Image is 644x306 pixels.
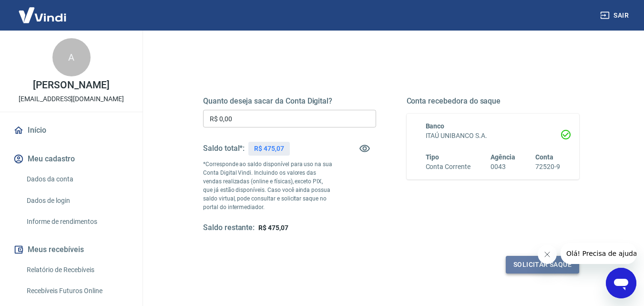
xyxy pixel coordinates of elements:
h6: ITAÚ UNIBANCO S.A. [426,131,561,141]
button: Sair [598,7,633,24]
iframe: Botão para abrir a janela de mensagens [606,268,636,298]
span: Banco [426,122,445,130]
a: Informe de rendimentos [23,212,131,232]
p: R$ 475,07 [254,144,284,154]
button: Meus recebíveis [11,239,131,260]
iframe: Fechar mensagem [538,245,557,264]
h6: Conta Corrente [426,162,470,172]
span: R$ 475,07 [258,224,288,232]
h5: Conta recebedora do saque [407,96,580,106]
h5: Quanto deseja sacar da Conta Digital? [203,96,376,106]
p: [PERSON_NAME] [33,80,109,90]
span: Tipo [426,153,440,161]
button: Solicitar saque [506,256,579,274]
h6: 0043 [491,162,515,172]
a: Início [11,120,131,141]
p: [EMAIL_ADDRESS][DOMAIN_NAME] [19,94,124,104]
p: *Corresponde ao saldo disponível para uso na sua Conta Digital Vindi. Incluindo os valores das ve... [203,160,333,211]
a: Relatório de Recebíveis [23,260,131,280]
a: Dados da conta [23,169,131,189]
h5: Saldo total*: [203,144,245,153]
span: Olá! Precisa de ajuda? [6,7,80,14]
h6: 72520-9 [535,162,560,172]
div: A [52,38,91,76]
span: Agência [491,153,515,161]
span: Conta [535,153,553,161]
a: Dados de login [23,191,131,211]
a: Recebíveis Futuros Online [23,281,131,301]
h5: Saldo restante: [203,223,255,233]
button: Meu cadastro [11,148,131,169]
img: Vindi [11,0,73,30]
iframe: Mensagem da empresa [561,243,636,264]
